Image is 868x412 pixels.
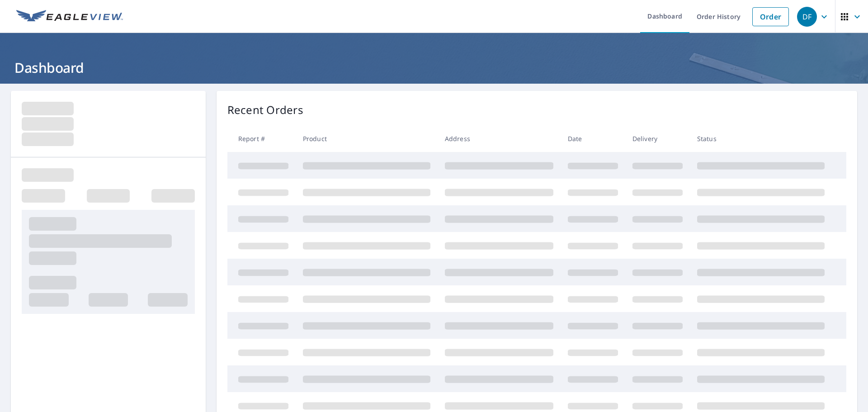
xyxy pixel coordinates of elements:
[296,125,438,152] th: Product
[11,58,857,77] h1: Dashboard
[16,10,123,24] img: EV Logo
[227,102,303,118] p: Recent Orders
[227,125,296,152] th: Report #
[797,7,817,27] div: DF
[561,125,625,152] th: Date
[690,125,832,152] th: Status
[752,7,789,26] a: Order
[438,125,561,152] th: Address
[625,125,690,152] th: Delivery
